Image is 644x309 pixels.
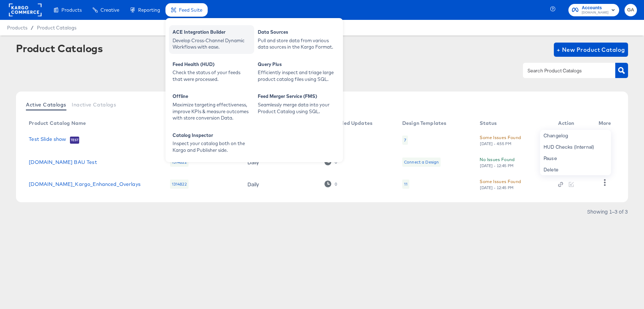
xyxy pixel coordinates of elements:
div: Showing 1–3 of 3 [587,209,628,214]
div: HUD Checks (Internal) [540,141,611,153]
button: Some Issues Found[DATE] - 12:45 PM [480,178,521,190]
span: Accounts [582,4,608,12]
div: 0 [324,181,337,187]
span: + New Product Catalog [557,45,625,55]
a: Test Slide show [29,136,66,143]
div: 11 [404,181,408,187]
div: Some Issues Found [480,134,521,141]
span: Inactive Catalogs [72,102,116,107]
button: GA [624,4,637,16]
a: [DOMAIN_NAME]_Kargo_Enhanced_Overlays [29,181,141,187]
a: [DOMAIN_NAME] BAU Test [29,159,97,165]
span: Reporting [138,7,160,13]
span: / [27,25,37,31]
a: Product Catalogs [37,25,76,31]
div: Scheduled Updates [324,120,372,126]
button: + New Product Catalog [554,43,628,57]
th: Status [474,118,552,129]
div: Pause [540,153,611,164]
span: [DOMAIN_NAME] [582,10,608,16]
div: [DATE] - 12:45 PM [480,185,514,190]
button: Some Issues Found[DATE] - 4:55 PM [480,134,521,146]
span: Products [7,25,27,31]
div: 7 [402,136,408,145]
th: Action [552,118,593,129]
span: Active Catalogs [26,102,66,107]
div: Changelog [540,130,611,141]
span: Creative [100,7,119,13]
button: Accounts[DOMAIN_NAME] [568,4,619,16]
div: Connect a Design [404,159,439,165]
div: Design Templates [402,120,446,126]
span: Products [61,7,82,13]
th: More [593,118,620,129]
span: Feed Suite [179,7,202,13]
div: 0 [334,182,337,187]
div: 1314822 [170,180,189,189]
div: Some Issues Found [480,178,521,185]
span: GA [627,6,634,14]
div: Delete [540,164,611,175]
div: Product Catalog Name [29,120,86,126]
td: Daily [242,173,319,195]
div: 7 [404,137,406,143]
div: Connect a Design [402,158,441,167]
div: Product Catalogs [16,43,103,54]
input: Search Product Catalogs [526,67,601,75]
span: Test [70,137,80,143]
div: 11 [402,180,409,189]
div: [DATE] - 4:55 PM [480,141,512,146]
